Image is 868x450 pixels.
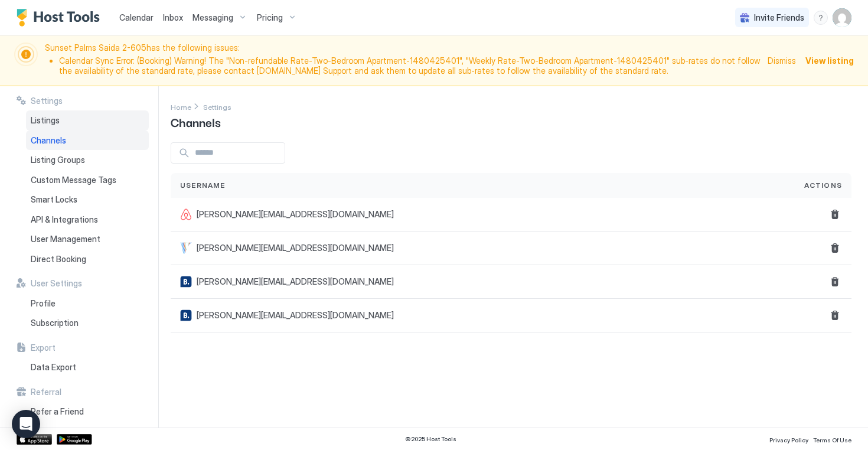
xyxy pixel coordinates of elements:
[26,357,149,377] a: Data Export
[26,249,149,269] a: Direct Booking
[203,100,231,113] a: Settings
[833,8,851,27] div: User profile
[26,131,149,151] a: Channels
[828,275,842,289] button: Delete
[171,100,191,113] a: Home
[190,143,285,163] input: Input Field
[768,54,796,67] div: Dismiss
[171,100,191,113] div: Breadcrumb
[31,278,82,289] span: User Settings
[171,113,221,131] span: Channels
[31,298,56,309] span: Profile
[192,12,233,23] span: Messaging
[197,310,394,321] span: [PERSON_NAME][EMAIL_ADDRESS][DOMAIN_NAME]
[31,234,100,244] span: User Management
[57,434,92,445] a: Google Play Store
[197,209,394,220] span: [PERSON_NAME][EMAIL_ADDRESS][DOMAIN_NAME]
[163,11,183,24] a: Inbox
[813,436,851,444] span: Terms Of Use
[31,343,56,353] span: Export
[197,276,394,287] span: [PERSON_NAME][EMAIL_ADDRESS][DOMAIN_NAME]
[828,241,842,255] button: Delete
[31,214,98,225] span: API & Integrations
[31,175,116,185] span: Custom Message Tags
[59,56,761,76] li: Calendar Sync Error: (Booking) Warning! The "Non-refundable Rate-Two-Bedroom Apartment-1480425401...
[31,115,60,126] span: Listings
[180,180,226,191] span: Username
[203,103,231,112] span: Settings
[26,170,149,190] a: Custom Message Tags
[31,387,61,397] span: Referral
[26,294,149,314] a: Profile
[805,54,854,67] div: View listing
[31,194,77,205] span: Smart Locks
[26,210,149,230] a: API & Integrations
[31,96,63,106] span: Settings
[26,229,149,249] a: User Management
[31,155,85,165] span: Listing Groups
[119,11,154,24] a: Calendar
[171,103,191,112] span: Home
[45,43,761,79] span: Sunset Palms Saida 2-605 has the following issues:
[203,100,231,113] div: Breadcrumb
[828,207,842,221] button: Delete
[31,362,76,373] span: Data Export
[12,410,40,438] div: Open Intercom Messenger
[197,243,394,253] span: [PERSON_NAME][EMAIL_ADDRESS][DOMAIN_NAME]
[814,11,828,25] div: menu
[17,9,105,27] a: Host Tools Logo
[769,436,808,444] span: Privacy Policy
[17,434,52,445] a: App Store
[31,135,66,146] span: Channels
[119,12,154,22] span: Calendar
[26,150,149,170] a: Listing Groups
[31,254,86,265] span: Direct Booking
[828,308,842,322] button: Delete
[257,12,283,23] span: Pricing
[26,190,149,210] a: Smart Locks
[31,318,79,328] span: Subscription
[754,12,804,23] span: Invite Friends
[26,110,149,131] a: Listings
[405,435,456,443] span: © 2025 Host Tools
[813,433,851,445] a: Terms Of Use
[26,402,149,422] a: Refer a Friend
[31,406,84,417] span: Refer a Friend
[769,433,808,445] a: Privacy Policy
[163,12,183,22] span: Inbox
[804,180,842,191] span: Actions
[26,313,149,333] a: Subscription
